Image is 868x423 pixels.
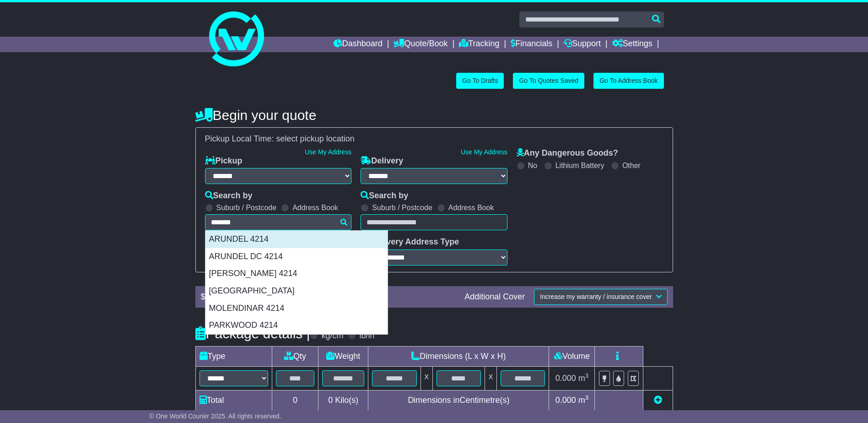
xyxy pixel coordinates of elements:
[368,390,549,410] td: Dimensions in Centimetre(s)
[517,148,618,158] label: Any Dangerous Goods?
[622,161,641,170] label: Other
[149,412,281,420] span: © One World Courier 2025. All rights reserved.
[305,148,351,156] a: Use My Address
[205,248,388,266] div: ARUNDEL DC 4214
[195,108,673,123] h4: Begin your quote
[200,134,668,144] div: Pickup Local Time:
[555,396,576,405] span: 0.000
[456,73,504,89] a: Go To Drafts
[368,346,549,366] td: Dimensions (L x W x H)
[196,292,460,302] div: $ FreightSafe warranty included
[448,203,494,212] label: Address Book
[585,394,589,401] sup: 3
[272,390,318,410] td: 0
[272,346,318,366] td: Qty
[612,37,652,52] a: Settings
[372,203,432,212] label: Suburb / Postcode
[460,292,529,302] div: Additional Cover
[359,331,374,341] label: lb/in
[328,396,333,405] span: 0
[485,366,497,390] td: x
[195,390,272,410] td: Total
[421,366,432,390] td: x
[540,293,652,300] span: Increase my warranty / insurance cover
[513,73,584,89] a: Go To Quotes Saved
[511,37,552,52] a: Financials
[528,161,537,170] label: No
[334,37,383,52] a: Dashboard
[318,390,368,410] td: Kilo(s)
[216,203,277,212] label: Suburb / Postcode
[205,300,388,317] div: MOLENDINAR 4214
[394,37,447,52] a: Quote/Book
[205,191,253,201] label: Search by
[205,317,388,334] div: PARKWOOD 4214
[276,134,355,143] span: select pickup location
[205,231,388,248] div: ARUNDEL 4214
[564,37,601,52] a: Support
[318,346,368,366] td: Weight
[593,73,663,89] a: Go To Address Book
[578,374,589,383] span: m
[205,265,388,282] div: [PERSON_NAME] 4214
[459,37,499,52] a: Tracking
[321,331,343,341] label: kg/cm
[555,374,576,383] span: 0.000
[361,191,408,201] label: Search by
[195,346,272,366] td: Type
[534,289,667,305] button: Increase my warranty / insurance cover
[205,282,388,300] div: [GEOGRAPHIC_DATA]
[292,203,338,212] label: Address Book
[361,156,403,166] label: Delivery
[195,326,310,341] h4: Package details |
[361,237,459,247] label: Delivery Address Type
[555,161,604,170] label: Lithium Battery
[578,396,589,405] span: m
[461,148,507,156] a: Use My Address
[654,396,662,405] a: Add new item
[549,346,595,366] td: Volume
[585,372,589,379] sup: 3
[205,156,243,166] label: Pickup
